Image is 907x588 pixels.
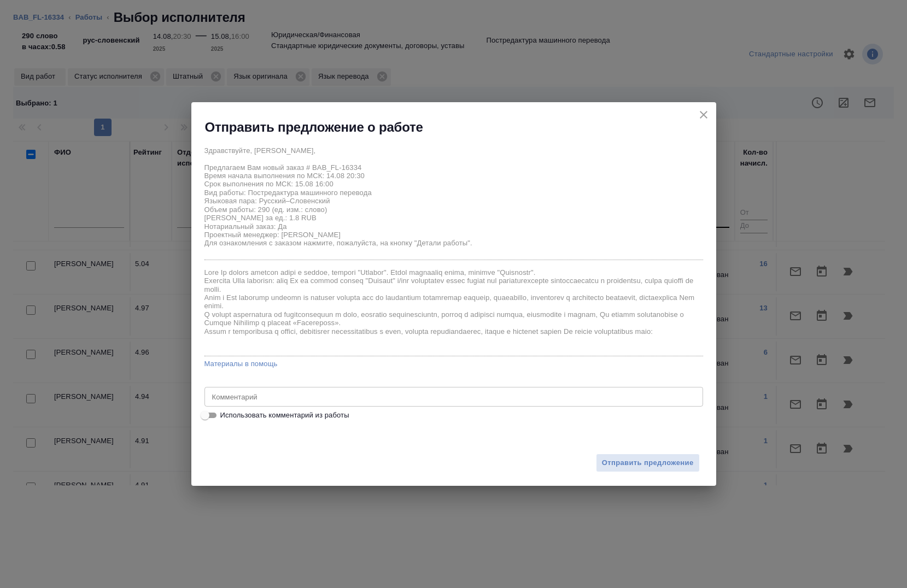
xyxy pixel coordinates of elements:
h2: Отправить предложение о работе [205,119,423,136]
button: Отправить предложение [596,454,700,473]
span: Отправить предложение [602,457,694,469]
span: Использовать комментарий из работы [220,410,349,421]
button: close [695,107,712,123]
a: Материалы в помощь [204,358,703,369]
textarea: Lore Ip dolors ametcon adipi e seddoe, tempori "Utlabor". Etdol magnaaliq enima, minimve "Quisnos... [204,268,703,352]
textarea: Здравствуйте, [PERSON_NAME], Предлагаем Вам новый заказ # BAB_FL-16334 Время начала выполнения по... [204,146,703,256]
